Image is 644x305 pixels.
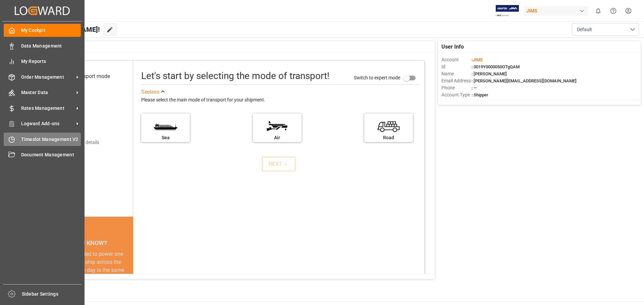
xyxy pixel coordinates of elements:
button: show 0 new notifications [591,3,606,18]
span: : — [472,85,477,90]
span: User Info [441,43,464,51]
span: JIMS [473,57,483,62]
span: Account [441,56,472,63]
div: Sea [145,134,186,141]
span: Switch to expert mode [354,75,400,80]
span: Logward Add-ons [21,120,74,127]
span: Hello [PERSON_NAME]! [28,23,100,36]
span: Default [577,26,592,33]
button: Help Center [606,3,621,18]
span: Timeslot Management V2 [21,136,81,143]
a: Document Management [4,148,81,161]
span: Rates Management [21,105,74,112]
span: Sidebar Settings [22,291,82,298]
span: My Cockpit [21,27,81,34]
div: Road [368,134,410,141]
div: DID YOU KNOW? [36,236,133,250]
span: : [PERSON_NAME][EMAIL_ADDRESS][DOMAIN_NAME] [472,78,577,83]
span: Id [441,63,472,70]
span: Phone [441,84,472,91]
img: Exertis%20JAM%20-%20Email%20Logo.jpg_1722504956.jpg [496,5,519,17]
span: Account Type [441,91,472,98]
a: Data Management [4,39,81,52]
div: Air [256,134,298,141]
span: Email Address [441,77,472,84]
span: Master Data [21,89,74,96]
span: My Reports [21,58,81,65]
div: See less [141,88,159,96]
span: : Shipper [472,92,488,97]
a: Timeslot Management V2 [4,133,81,146]
div: The energy needed to power one large container ship across the ocean in a single day is the same ... [44,250,125,298]
div: JIMS [524,6,588,16]
button: open menu [572,23,639,36]
span: : [PERSON_NAME] [472,71,507,76]
button: JIMS [524,4,591,17]
span: Name [441,70,472,77]
span: Order Management [21,74,74,81]
div: Please select the main mode of transport for your shipment. [141,96,420,104]
a: My Cockpit [4,24,81,37]
button: NEXT [262,157,296,171]
span: : 0019Y0000050OTgQAM [472,64,520,69]
div: NEXT [269,160,289,168]
span: Document Management [21,151,81,158]
span: Data Management [21,43,81,50]
span: : [472,57,483,62]
div: Let's start by selecting the mode of transport! [141,69,329,83]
